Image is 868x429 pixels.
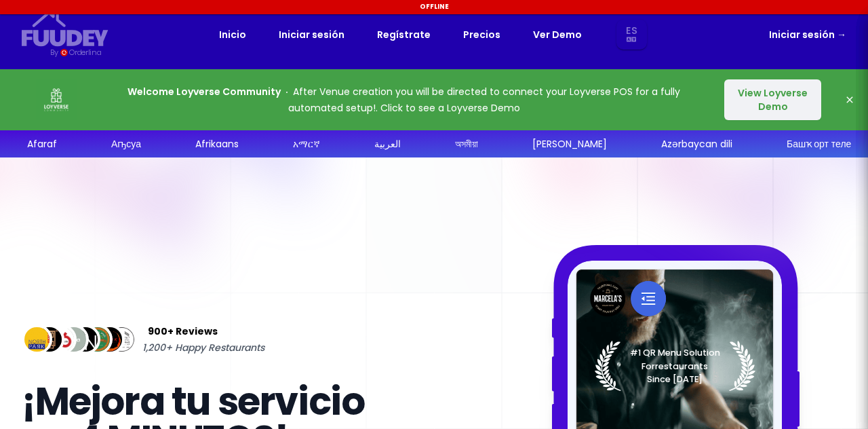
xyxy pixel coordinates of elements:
strong: Welcome Loyverse Community [127,85,281,98]
div: العربية [372,137,399,151]
img: Review Img [46,324,77,355]
a: Regístrate [377,26,431,43]
div: አማርኛ [291,137,318,151]
p: After Venue creation you will be directed to connect your Loyverse POS for a fully automated setu... [103,83,705,116]
div: অসমীয়া [453,137,476,151]
span: → [837,28,846,41]
div: Azərbaycan dili [659,137,730,151]
img: Review Img [95,324,125,355]
a: Inicio [219,26,246,43]
div: Afrikaans [193,137,237,151]
a: Precios [463,26,500,43]
a: Ver Demo [533,26,582,43]
div: Afaraf [25,137,55,151]
span: 1,200+ Happy Restaurants [142,339,264,356]
button: View Loyverse Demo [724,79,821,120]
img: Review Img [83,324,113,355]
img: Laurel [595,341,755,391]
div: Аҧсуа [109,137,139,151]
div: Offline [2,2,866,12]
img: Review Img [71,324,101,355]
div: By [50,47,58,58]
img: Review Img [22,324,52,355]
img: Review Img [34,324,64,355]
a: Iniciar sesión [769,26,846,43]
div: Orderlina [69,47,101,58]
div: Башҡорт теле [785,137,849,151]
img: Review Img [106,324,137,355]
img: Review Img [58,324,89,355]
span: 900+ Reviews [148,323,218,339]
div: [PERSON_NAME] [530,137,605,151]
a: Iniciar sesión [279,26,344,43]
svg: {/* Added fill="currentColor" here */} {/* This rectangle defines the background. Its explicit fi... [22,11,108,47]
